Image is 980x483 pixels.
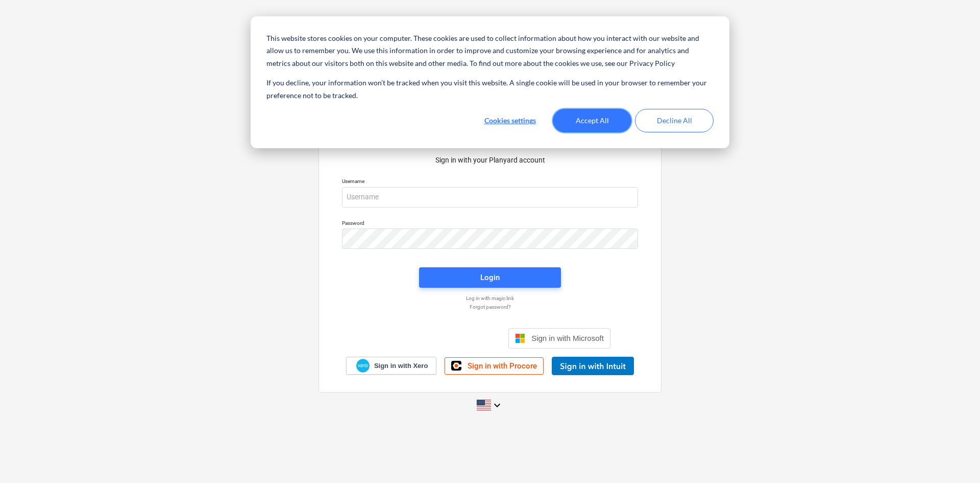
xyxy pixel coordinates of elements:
a: Sign in with Procore [445,357,544,375]
button: Cookies settings [471,109,549,132]
img: Xero logo [356,359,370,373]
p: This website stores cookies on your computer. These cookies are used to collect information about... [266,32,714,70]
button: Decline All [635,109,714,132]
p: If you decline, your information won’t be tracked when you visit this website. A single cookie wi... [266,77,714,102]
div: Login [480,271,500,284]
a: Log in with magic link [337,295,643,302]
a: Forgot password? [337,304,643,310]
span: Sign in with Microsoft [531,334,604,342]
span: Sign in with Procore [468,361,537,371]
input: Username [342,187,638,208]
div: Cookie banner [251,16,729,148]
button: Login [419,267,561,288]
iframe: Chat Widget [929,434,980,483]
i: keyboard_arrow_down [491,399,503,411]
span: Sign in with Xero [374,361,428,371]
img: Microsoft logo [515,333,525,343]
iframe: Sisselogimine Google'i nupu abil [364,327,505,350]
p: Username [342,178,638,187]
button: Accept All [553,109,631,132]
p: Password [342,220,638,228]
a: Sign in with Xero [346,357,437,375]
p: Sign in with your Planyard account [342,155,638,166]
